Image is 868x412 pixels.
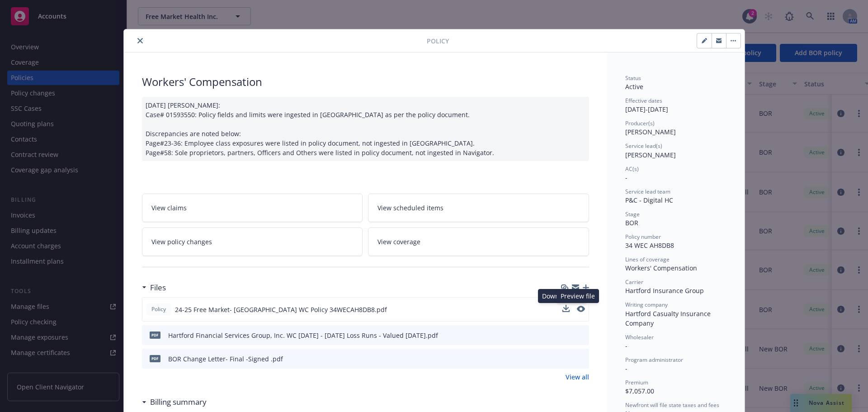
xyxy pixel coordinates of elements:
span: AC(s) [625,165,639,173]
div: Download file [538,289,587,303]
span: Effective dates [625,97,662,104]
button: preview file [577,354,585,364]
h3: Billing summary [150,396,207,408]
span: $7,057.00 [625,387,654,395]
span: Wholesaler [625,333,654,341]
span: View policy changes [151,237,212,246]
span: pdf [150,355,160,362]
span: Policy [150,305,168,313]
span: Lines of coverage [625,256,670,263]
span: Program administrator [625,356,683,364]
button: download file [563,331,570,340]
button: preview file [577,305,585,314]
span: View claims [151,203,187,213]
span: View scheduled items [377,203,443,213]
span: Hartford Insurance Group [625,286,704,295]
span: BOR [625,218,638,227]
span: 34 WEC AH8DB8 [625,241,674,250]
span: pdf [150,331,160,338]
button: preview file [577,306,585,312]
div: Billing summary [142,396,207,408]
div: Hartford Financial Services Group, Inc. WC [DATE] - [DATE] Loss Runs - Valued [DATE].pdf [168,331,438,340]
span: Writing company [625,301,668,308]
button: preview file [577,331,585,340]
a: View coverage [368,227,589,256]
span: Service lead(s) [625,142,662,150]
span: - [625,173,627,182]
div: Workers' Compensation [142,74,589,90]
span: Producer(s) [625,119,655,127]
span: Hartford Casualty Insurance Company [625,309,712,327]
span: Status [625,74,641,82]
a: View policy changes [142,227,363,256]
span: Premium [625,379,648,386]
span: [PERSON_NAME] [625,128,676,136]
div: BOR Change Letter- Final -Signed .pdf [168,354,283,364]
span: - [625,364,627,373]
div: [DATE] [PERSON_NAME]: Case# 01593550: Policy fields and limits were ingested in [GEOGRAPHIC_DATA]... [142,97,589,161]
span: Stage [625,210,640,218]
a: View claims [142,194,363,222]
span: [PERSON_NAME] [625,151,676,159]
span: - [625,341,627,350]
button: download file [562,305,570,312]
div: Preview file [557,289,599,303]
span: Active [625,82,643,91]
div: Files [142,282,166,294]
span: Newfront will file state taxes and fees [625,401,719,409]
span: 24-25 Free Market- [GEOGRAPHIC_DATA] WC Policy 34WECAH8DB8.pdf [175,305,387,314]
button: download file [563,354,570,364]
span: P&C - Digital HC [625,196,673,204]
button: close [135,35,146,46]
button: download file [562,305,570,314]
span: Policy [427,36,449,46]
span: View coverage [377,237,420,246]
span: Policy number [625,233,661,241]
h3: Files [150,282,166,294]
div: Workers' Compensation [625,263,726,273]
a: View all [566,372,589,382]
span: Carrier [625,278,643,286]
div: [DATE] - [DATE] [625,97,726,114]
a: View scheduled items [368,194,589,222]
span: Service lead team [625,188,670,195]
